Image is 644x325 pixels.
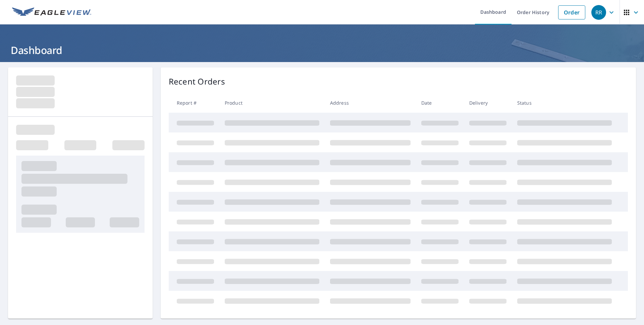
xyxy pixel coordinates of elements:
img: EV Logo [12,7,91,17]
p: Recent Orders [169,75,225,88]
th: Status [512,93,617,113]
th: Address [325,93,416,113]
th: Report # [169,93,219,113]
th: Product [219,93,325,113]
th: Delivery [464,93,512,113]
th: Date [416,93,464,113]
h1: Dashboard [8,43,636,57]
div: RR [591,5,606,20]
a: Order [558,5,585,19]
